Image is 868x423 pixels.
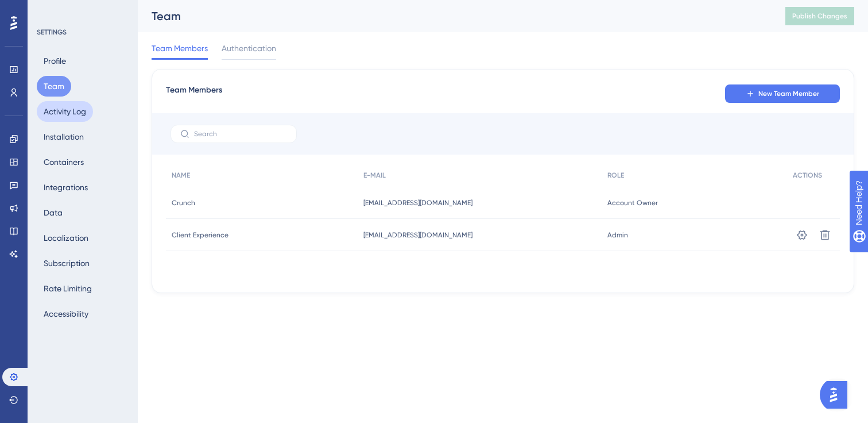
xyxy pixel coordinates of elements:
[607,171,624,180] span: ROLE
[166,83,222,104] span: Team Members
[37,76,71,97] button: Team
[27,3,72,17] span: Need Help?
[37,278,99,299] button: Rate Limiting
[37,303,95,324] button: Accessibility
[820,378,854,412] iframe: UserGuiding AI Assistant Launcher
[607,198,658,207] span: Account Owner
[37,101,93,122] button: Activity Log
[152,41,208,55] span: Team Members
[172,230,228,240] span: Client Experience
[37,126,91,147] button: Installation
[152,8,757,24] div: Team
[758,89,819,98] span: New Team Member
[222,41,276,55] span: Authentication
[37,253,96,274] button: Subscription
[363,171,386,180] span: E-MAIL
[37,51,73,71] button: Profile
[607,230,628,240] span: Admin
[363,230,472,240] span: [EMAIL_ADDRESS][DOMAIN_NAME]
[172,171,190,180] span: NAME
[793,171,822,180] span: ACTIONS
[363,198,472,207] span: [EMAIL_ADDRESS][DOMAIN_NAME]
[725,84,840,103] button: New Team Member
[792,11,847,21] span: Publish Changes
[37,177,95,198] button: Integrations
[194,130,287,138] input: Search
[37,228,95,248] button: Localization
[785,7,854,25] button: Publish Changes
[37,152,91,172] button: Containers
[37,28,130,37] div: SETTINGS
[37,202,69,223] button: Data
[172,198,195,207] span: Crunch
